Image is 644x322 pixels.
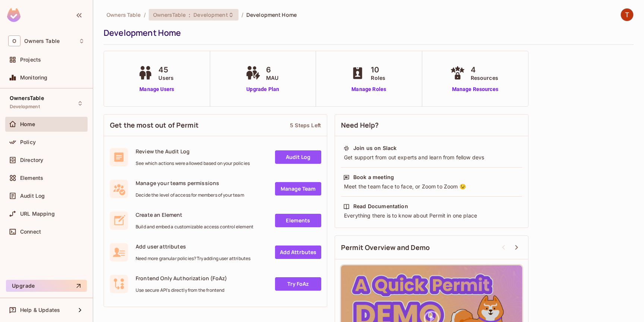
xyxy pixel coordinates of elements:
span: Home [20,121,35,127]
span: MAU [266,74,278,82]
span: Use secure API's directly from the frontend [136,287,227,293]
a: Manage Users [136,85,177,93]
span: 45 [158,64,174,75]
a: Manage Roles [348,85,389,93]
span: 10 [371,64,385,75]
img: SReyMgAAAABJRU5ErkJggg== [7,8,20,22]
span: See which actions were allowed based on your policies [136,160,250,166]
a: Upgrade Plan [244,85,282,93]
span: Roles [371,74,385,82]
span: the active workspace [107,11,141,18]
div: Meet the team face to face, or Zoom to Zoom 😉 [343,183,520,190]
span: Manage your teams permissions [136,179,244,187]
span: Policy [20,139,36,145]
div: Everything there is to know about Permit in one place [343,212,520,219]
a: Try FoAz [275,277,321,291]
div: Book a meeting [353,173,394,181]
span: Need more granular policies? Try adding user attributes [136,256,250,262]
span: Frontend Only Authorization (FoAz) [136,275,227,282]
span: Projects [20,57,41,63]
span: Add user attributes [136,243,250,250]
span: Need Help? [341,121,379,130]
div: Development Home [104,27,630,38]
span: 6 [266,64,278,75]
a: Elements [275,214,321,227]
div: Join us on Slack [353,144,397,152]
span: OwnersTable [10,95,44,101]
span: : [188,12,191,18]
span: OwnersTable [153,11,186,18]
span: Users [158,74,174,82]
span: O [8,35,20,46]
span: 4 [471,64,498,75]
span: Create an Element [136,211,253,218]
div: Get support from out experts and learn from fellow devs [343,154,520,161]
a: Audit Log [275,150,321,164]
li: / [144,11,146,18]
img: TableSteaks Development [621,9,633,21]
span: Connect [20,229,41,235]
span: Get the most out of Permit [110,121,199,130]
span: Workspace: Owners Table [24,38,60,44]
span: Development [10,104,40,110]
span: Review the Audit Log [136,148,250,155]
span: Help & Updates [20,307,60,313]
div: 5 Steps Left [290,122,321,129]
span: URL Mapping [20,211,55,217]
span: Build and embed a customizable access control element [136,224,253,230]
a: Add Attrbutes [275,246,321,259]
span: Decide the level of access for members of your team [136,192,244,198]
button: Upgrade [6,280,87,292]
span: Permit Overview and Demo [341,243,430,252]
span: Development [193,11,228,18]
span: Resources [471,74,498,82]
div: Read Documentation [353,203,408,210]
span: Development Home [246,11,297,18]
span: Elements [20,175,43,181]
a: Manage Team [275,182,321,196]
li: / [241,11,243,18]
a: Manage Resources [448,85,502,93]
span: Directory [20,157,43,163]
span: Monitoring [20,75,48,81]
span: Audit Log [20,193,45,199]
